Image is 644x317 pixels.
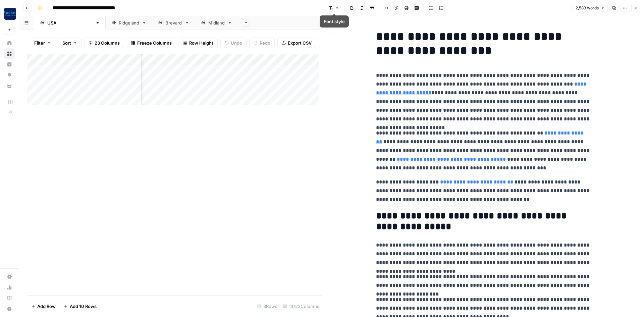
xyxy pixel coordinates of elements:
[62,40,71,46] span: Sort
[47,19,93,26] div: [GEOGRAPHIC_DATA]
[4,8,16,20] img: Rocket Pilots Logo
[106,16,152,30] a: Ridgeland
[84,38,124,48] button: 23 Columns
[70,303,97,310] span: Add 10 Rows
[179,38,218,48] button: Row Height
[231,40,242,46] span: Undo
[208,19,225,26] div: Midland
[4,271,15,282] a: Settings
[4,5,15,22] button: Workspace: Rocket Pilots
[280,301,322,312] div: 14/23 Columns
[37,303,56,310] span: Add Row
[255,301,280,312] div: 3 Rows
[34,40,45,46] span: Filter
[573,4,608,12] button: 2,583 words
[277,38,316,48] button: Export CSV
[27,301,60,312] button: Add Row
[34,16,106,30] a: [GEOGRAPHIC_DATA]
[152,16,195,30] a: Brevard
[4,48,15,59] a: Browse
[4,304,15,314] button: Help + Support
[137,40,172,46] span: Freeze Columns
[165,19,182,26] div: Brevard
[288,40,312,46] span: Export CSV
[576,5,599,11] span: 2,583 words
[127,38,176,48] button: Freeze Columns
[220,38,247,48] button: Undo
[4,70,15,81] a: Opportunities
[4,38,15,48] a: Home
[58,38,82,48] button: Sort
[95,40,120,46] span: 23 Columns
[4,282,15,293] a: Usage
[30,38,55,48] button: Filter
[4,81,15,91] a: Your Data
[4,59,15,70] a: Insights
[195,16,238,30] a: Midland
[60,301,101,312] button: Add 10 Rows
[260,40,270,46] span: Redo
[4,293,15,304] a: Learning Hub
[189,40,213,46] span: Row Height
[249,38,275,48] button: Redo
[119,19,139,26] div: Ridgeland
